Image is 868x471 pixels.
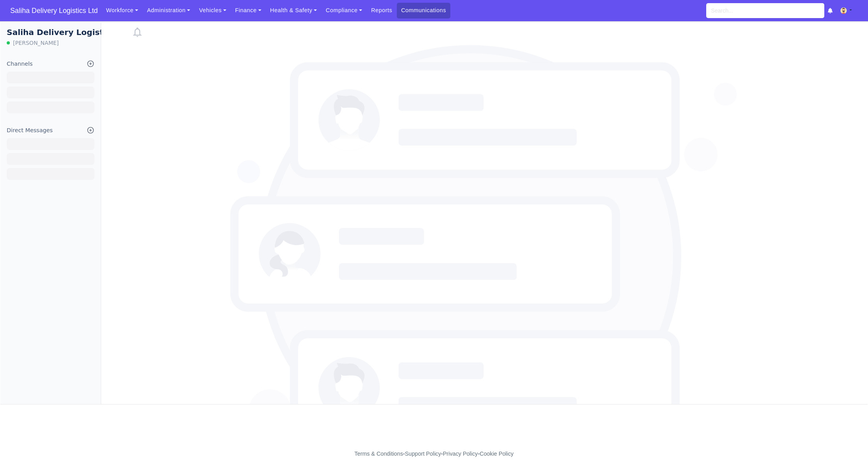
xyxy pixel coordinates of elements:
a: Workforce [102,3,143,18]
h1: Saliha Delivery Logistics Ltd [7,28,133,37]
div: Direct Messages [7,126,53,135]
a: Terms & Conditions [354,451,403,457]
a: Support Policy [405,451,441,457]
a: Cookie Policy [479,451,513,457]
div: Channels [7,59,33,68]
input: Search... [706,3,824,18]
a: Privacy Policy [443,451,478,457]
a: Finance [231,3,266,18]
a: Vehicles [194,3,231,18]
a: Saliha Delivery Logistics Ltd [6,3,102,18]
a: Administration [143,3,194,18]
span: Saliha Delivery Logistics Ltd [6,3,102,18]
span: [PERSON_NAME] [13,39,59,47]
div: - - - [210,449,659,458]
a: Health & Safety [266,3,322,18]
a: Reports [366,3,396,18]
a: Communications [397,3,451,18]
a: Compliance [321,3,366,18]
